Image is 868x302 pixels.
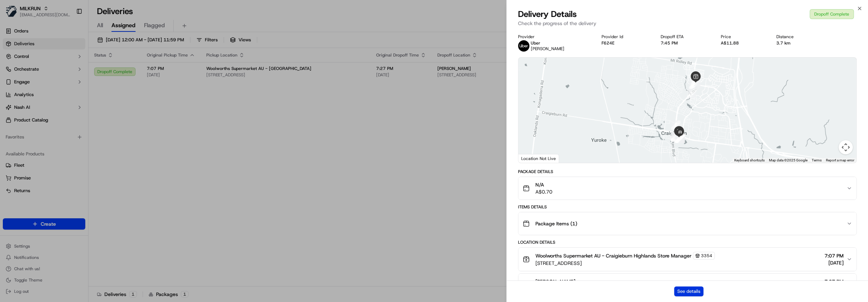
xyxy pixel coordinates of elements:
a: Open this area in Google Maps (opens a new window) [520,154,544,163]
div: Distance [776,34,819,40]
span: A$0.70 [535,188,552,195]
img: 1736555255976-a54dd68f-1ca7-489b-9aae-adbdc363a1c4 [14,129,20,135]
div: 7 [671,120,680,130]
div: Price [721,34,765,40]
a: Report a map error [826,158,854,162]
span: [DATE] [63,129,77,134]
span: 7:07 PM [824,252,844,259]
img: Nash [7,7,21,21]
img: 1736555255976-a54dd68f-1ca7-489b-9aae-adbdc363a1c4 [7,67,20,80]
img: Ben Goodger [7,122,18,133]
a: Powered byPylon [50,175,86,180]
button: Woolworths Supermarket AU - Craigieburn Highlands Store Manager3354[STREET_ADDRESS]7:07 PM[DATE] [518,248,856,271]
span: 3354 [701,253,712,259]
img: Hannah Dayet [7,103,18,114]
div: Dropoff ETA [661,34,709,40]
span: Package Items ( 1 ) [535,220,577,227]
span: Pylon [70,175,86,180]
div: Package Details [518,169,857,174]
div: Past conversations [7,92,47,97]
div: Location Not Live [518,154,559,163]
span: [DATE] [824,259,844,266]
span: [DATE] [63,109,77,115]
button: Package Items (1) [518,212,856,235]
div: Items Details [518,204,857,210]
span: Woolworths Supermarket AU - Craigieburn Highlands Store Manager [535,252,691,259]
img: uber-new-logo.jpeg [518,40,529,52]
div: 6 [687,89,696,98]
button: Keyboard shortcuts [734,158,765,163]
button: Start new chat [120,70,129,78]
span: N/A [535,181,552,188]
span: [PERSON_NAME] [22,129,57,134]
div: 11 [671,132,680,141]
p: Check the progress of the delivery [518,20,857,27]
div: 3.7 km [776,40,819,46]
button: See details [674,286,703,296]
button: See all [110,90,129,99]
img: 8016278978528_b943e370aa5ada12b00a_72.png [15,67,28,80]
div: Start new chat [32,67,116,75]
a: 📗Knowledge Base [4,155,57,168]
span: Map data ©2025 Google [769,158,807,162]
div: Provider [518,34,590,40]
span: [PERSON_NAME] [531,46,564,52]
button: N/AA$0.70 [518,177,856,200]
span: API Documentation [67,158,114,165]
span: [PERSON_NAME] [535,278,575,285]
span: Knowledge Base [14,158,54,165]
div: 7:45 PM [661,40,709,46]
div: 📗 [7,159,13,164]
button: F624E [602,40,614,46]
img: Google [520,154,544,163]
a: Terms (opens in new tab) [812,158,822,162]
span: 7:27 PM [824,278,844,285]
div: 17 [676,134,685,143]
p: Welcome 👋 [7,28,129,40]
span: [PERSON_NAME] [22,109,57,115]
button: [PERSON_NAME]7:27 PM [518,274,856,296]
div: Provider Id [602,34,649,40]
div: 12 [672,132,681,141]
span: [STREET_ADDRESS] [535,260,715,267]
span: • [59,109,61,115]
div: 1 [689,80,698,89]
button: Map camera controls [839,140,853,154]
div: We're available if you need us! [32,75,97,80]
div: 💻 [60,159,65,164]
a: 💻API Documentation [57,155,116,168]
div: A$11.88 [721,40,765,46]
div: Location Details [518,239,857,245]
div: 2 [690,80,699,89]
p: Uber [531,40,564,46]
input: Got a question? Start typing here... [18,46,127,53]
span: Delivery Details [518,8,577,20]
span: • [59,129,61,134]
